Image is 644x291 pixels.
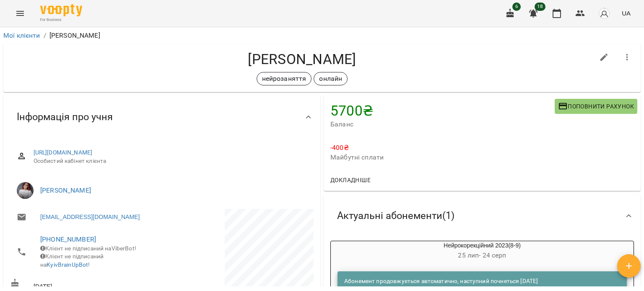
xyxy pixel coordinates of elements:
a: [EMAIL_ADDRESS][DOMAIN_NAME] [40,213,140,221]
p: -400 ₴ [330,143,634,153]
p: онлайн [319,74,342,84]
span: Інформація про учня [17,111,113,124]
a: KyivBrainUpBot [47,261,88,268]
a: [PERSON_NAME] [40,186,91,194]
span: For Business [40,17,82,23]
div: нейрозаняття [257,72,312,85]
img: Voopty Logo [40,4,82,16]
span: Поповнити рахунок [558,101,634,111]
span: 18 [535,3,545,11]
span: UA [622,9,631,18]
div: Актуальні абонементи(1) [324,194,641,237]
span: Клієнт не підписаний на ! [40,253,104,268]
p: нейрозаняття [262,74,306,84]
span: Актуальні абонементи ( 1 ) [337,209,454,222]
span: Баланс [330,119,555,129]
img: Катерина Стрій [17,182,34,199]
button: Докладніше [327,173,374,188]
a: Мої клієнти [3,31,40,39]
li: / [44,31,46,41]
a: [PHONE_NUMBER] [40,235,96,243]
img: avatar_s.png [598,8,610,19]
span: Особистий кабінет клієнта [34,157,307,165]
h4: 5700 ₴ [330,102,555,119]
span: 25 лип - 24 серп [458,251,506,259]
div: онлайн [314,72,348,85]
button: Menu [10,3,30,23]
span: Клієнт не підписаний на ViberBot! [40,245,136,252]
span: Докладніше [330,175,371,185]
h4: [PERSON_NAME] [10,51,594,68]
button: UA [618,5,634,21]
p: [PERSON_NAME] [49,31,100,41]
div: Нейрокорекційний 2023(8-9) [331,241,634,261]
div: Інформація про учня [3,95,320,139]
span: 6 [512,3,521,11]
button: Поповнити рахунок [555,99,637,114]
div: Абонемент продовжується автоматично, наступний почнеться [DATE] [344,274,538,289]
span: Майбутні сплати [330,152,634,162]
nav: breadcrumb [3,31,641,41]
a: [URL][DOMAIN_NAME] [34,149,93,156]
